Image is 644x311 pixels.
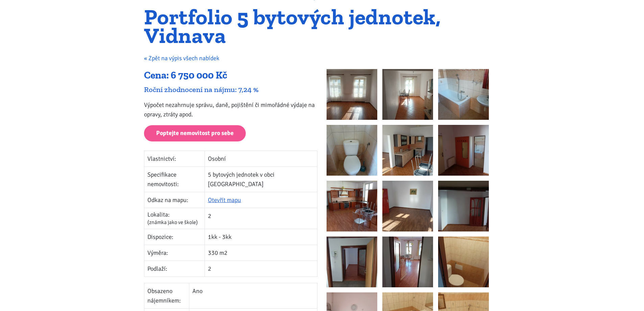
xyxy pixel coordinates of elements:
span: (známka jako ve škole) [147,219,198,226]
td: 1kk - 3kk [205,229,317,245]
h1: Portfolio 5 bytových jednotek, Vidnava [144,8,500,45]
a: Otevřít mapu [208,196,241,204]
div: Cena: 6 750 000 Kč [144,69,317,82]
td: Dispozice: [144,229,205,245]
td: Podlaží: [144,261,205,277]
td: Odkaz na mapu: [144,192,205,208]
a: « Zpět na výpis všech nabídek [144,54,219,62]
td: 2 [205,208,317,229]
td: Výměra: [144,245,205,261]
td: Lokalita: [144,208,205,229]
td: Vlastnictví: [144,151,205,167]
td: 5 bytových jednotek v obci [GEOGRAPHIC_DATA] [205,167,317,192]
a: Poptejte nemovitost pro sebe [144,125,246,142]
div: Roční zhodnocení na nájmu: 7,24 % [144,85,317,94]
td: 2 [205,261,317,277]
td: Specifikace nemovitosti: [144,167,205,192]
p: Výpočet nezahrnuje správu, daně, pojištění či mimořádné výdaje na opravy, ztráty apod. [144,100,317,119]
td: Osobní [205,151,317,167]
td: Obsazeno nájemníkem: [144,283,189,309]
td: Ano [189,283,317,309]
td: 330 m2 [205,245,317,261]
